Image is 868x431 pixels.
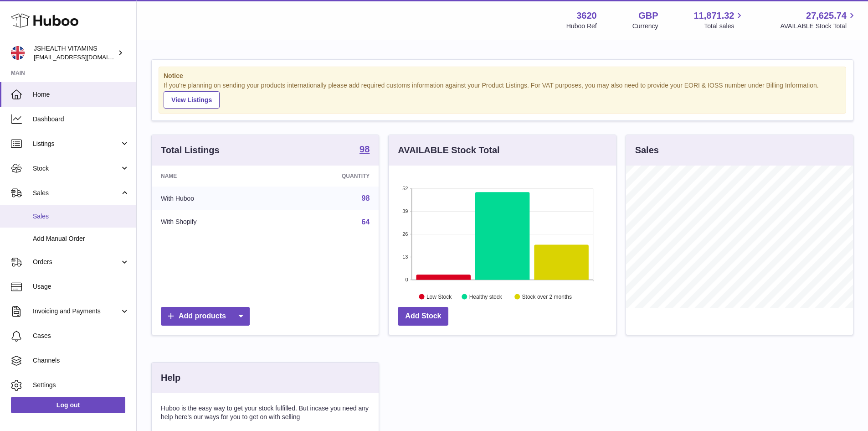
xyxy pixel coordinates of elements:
[806,10,847,22] span: 27,625.74
[704,22,745,31] span: Total sales
[33,234,129,243] span: Add Manual Order
[426,293,452,300] text: Low Stock
[398,307,448,326] a: Add Stock
[33,90,129,99] span: Home
[33,332,129,340] span: Cases
[34,53,134,61] span: [EMAIL_ADDRESS][DOMAIN_NAME]
[362,218,370,226] a: 64
[635,144,659,156] h3: Sales
[693,10,734,22] span: 11,871.32
[469,293,503,300] text: Healthy stock
[33,189,120,197] span: Sales
[406,277,408,282] text: 0
[11,46,25,60] img: internalAdmin-3620@internal.huboo.com
[161,372,180,384] h3: Help
[33,140,120,148] span: Listings
[576,10,597,22] strong: 3620
[403,208,408,214] text: 39
[33,381,129,389] span: Settings
[360,145,370,154] strong: 98
[33,115,129,124] span: Dashboard
[11,397,125,413] a: Log out
[33,258,120,266] span: Orders
[403,186,408,191] text: 52
[780,10,857,31] a: 27,625.74 AVAILABLE Stock Total
[274,166,379,187] th: Quantity
[33,212,129,221] span: Sales
[164,91,220,109] a: View Listings
[152,187,274,210] td: With Huboo
[522,293,572,300] text: Stock over 2 months
[632,22,658,31] div: Currency
[33,307,120,316] span: Invoicing and Payments
[638,10,658,22] strong: GBP
[34,44,116,62] div: JSHEALTH VITAMINS
[152,166,274,187] th: Name
[161,307,250,326] a: Add products
[362,194,370,202] a: 98
[33,164,120,173] span: Stock
[403,254,408,260] text: 13
[780,22,857,31] span: AVAILABLE Stock Total
[33,282,129,291] span: Usage
[403,231,408,237] text: 26
[164,72,841,80] strong: Notice
[164,81,841,109] div: If you're planning on sending your products internationally please add required customs informati...
[398,144,499,156] h3: AVAILABLE Stock Total
[152,210,274,234] td: With Shopify
[566,22,597,31] div: Huboo Ref
[161,144,220,156] h3: Total Listings
[161,404,370,421] p: Huboo is the easy way to get your stock fulfilled. But incase you need any help here's our ways f...
[33,356,129,365] span: Channels
[360,145,370,156] a: 98
[693,10,745,31] a: 11,871.32 Total sales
